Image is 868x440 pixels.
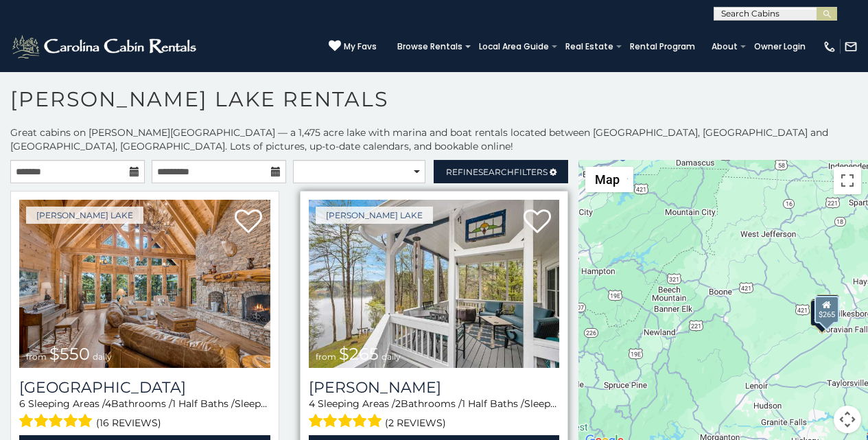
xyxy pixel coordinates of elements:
button: Toggle fullscreen view [834,167,861,194]
span: Search [478,167,514,177]
span: Map [595,172,620,187]
a: Local Area Guide [472,37,556,56]
span: 19 [268,397,277,410]
a: Owner Login [747,37,812,56]
span: (16 reviews) [96,414,161,432]
span: daily [93,351,112,362]
span: (2 reviews) [385,414,446,432]
img: mail-regular-white.png [844,40,858,54]
div: $550 [816,294,839,321]
a: Rental Program [623,37,702,56]
h3: Lake Haven Lodge [19,378,270,397]
button: Change map style [585,167,633,192]
span: $550 [49,344,90,364]
a: RefineSearchFilters [434,160,568,183]
a: Real Estate [559,37,620,56]
span: 8 [557,397,563,410]
span: 4 [105,397,111,410]
span: 4 [309,397,315,410]
h3: Bella Di Lago [309,378,560,397]
span: 2 [395,397,401,410]
a: About [705,37,744,56]
a: Browse Rentals [390,37,469,56]
a: My Favs [329,40,377,54]
img: Lake Haven Lodge [19,200,270,368]
a: Add to favorites [524,208,551,237]
div: Sleeping Areas / Bathrooms / Sleeps: [309,397,560,432]
img: White-1-2.png [10,33,200,60]
img: Bella Di Lago [309,200,560,368]
span: from [26,351,47,362]
a: Lake Haven Lodge from $550 daily [19,200,270,368]
a: [GEOGRAPHIC_DATA] [19,378,270,397]
button: Map camera controls [834,406,861,433]
div: $265 [814,296,839,323]
span: from [316,351,336,362]
span: 1 Half Baths / [462,397,524,410]
div: $270 [810,300,834,326]
img: phone-regular-white.png [823,40,836,54]
span: My Favs [344,40,377,53]
a: Add to favorites [235,208,262,237]
div: Sleeping Areas / Bathrooms / Sleeps: [19,397,270,432]
span: 1 Half Baths / [172,397,235,410]
a: [PERSON_NAME] Lake [316,207,433,224]
span: daily [382,351,401,362]
a: [PERSON_NAME] Lake [26,207,143,224]
a: Bella Di Lago from $265 daily [309,200,560,368]
span: 6 [19,397,25,410]
a: [PERSON_NAME] [309,378,560,397]
span: $265 [339,344,379,364]
span: Refine Filters [446,167,548,177]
